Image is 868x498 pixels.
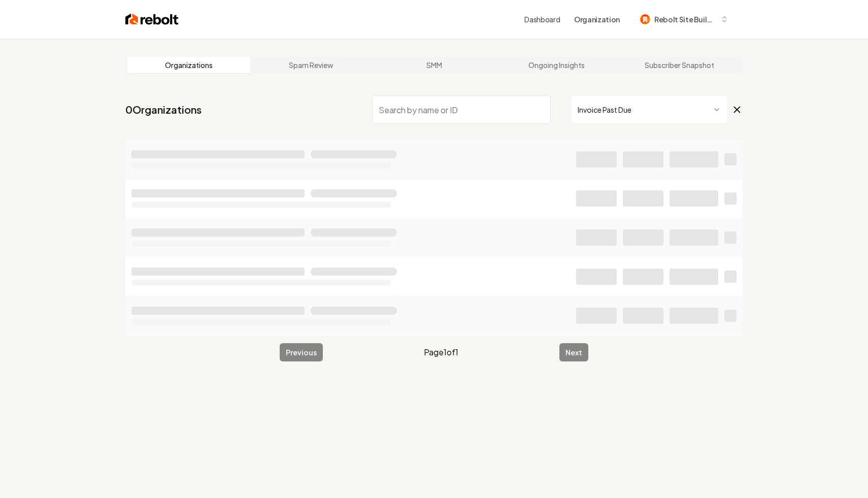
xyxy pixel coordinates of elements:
[640,14,650,24] img: Rebolt Site Builder
[250,57,373,73] a: Spam Review
[568,10,626,28] button: Organization
[125,12,179,26] img: Rebolt Logo
[654,14,716,25] span: Rebolt Site Builder
[373,57,495,73] a: SMM
[424,346,458,358] span: Page 1 of 1
[127,57,250,73] a: Organizations
[495,57,618,73] a: Ongoing Insights
[125,103,202,117] a: 0Organizations
[618,57,741,73] a: Subscriber Snapshot
[524,14,560,24] a: Dashboard
[372,95,551,124] input: Search by name or ID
